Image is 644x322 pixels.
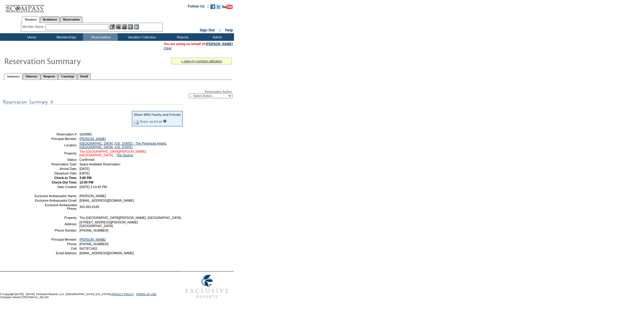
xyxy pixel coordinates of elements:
span: [EMAIL_ADDRESS][DOMAIN_NAME] [79,251,134,255]
td: Phone Number: [34,229,77,232]
a: Summary [4,73,23,80]
td: Date Created: [34,185,77,189]
span: 5627871402 [79,247,97,250]
td: Departure Date: [34,171,77,175]
td: Memberships [48,33,83,41]
td: Vacation Collection [118,33,165,41]
a: Share via Email [139,120,162,123]
span: [DATE] 3:14:45 PM [79,185,107,189]
img: Follow us on Twitter [216,4,221,9]
span: 1818982 [79,132,92,136]
td: Exclusive Ambassador Name: [34,194,77,198]
a: Reservations [60,16,83,23]
span: Confirmed [79,158,94,161]
img: Reservations [128,24,133,29]
a: Help [225,28,233,32]
td: Reservation Type: [34,162,77,166]
a: [PERSON_NAME] [206,42,233,46]
span: [PHONE_NUMBER] [79,229,108,232]
td: Home [14,33,48,41]
span: 12:00 PM [79,181,93,184]
a: Become our fan on Facebook [210,6,215,10]
img: Impersonate [122,24,127,29]
td: Exclusive Ambassador Phone: [34,203,77,210]
a: Members [22,16,40,23]
td: Phone: [34,242,77,246]
span: You are acting on behalf of: [164,42,233,46]
span: [DATE] [79,167,90,171]
span: The [GEOGRAPHIC_DATA][PERSON_NAME]: [GEOGRAPHIC_DATA] [79,216,181,220]
a: Follow us on Twitter [216,6,221,10]
span: [STREET_ADDRESS][PERSON_NAME] [GEOGRAPHIC_DATA] [79,220,138,228]
span: [DATE] [79,171,90,175]
span: 3:00 PM [79,176,91,180]
a: Concierge [58,73,77,80]
img: Reservaton Summary [4,55,125,67]
input: What is this? [163,119,167,123]
span: :: [219,28,221,32]
img: b_calculator.gif [134,24,139,29]
a: Sign Out [200,28,215,32]
td: Address: [34,220,77,228]
td: Property: [34,216,77,220]
td: Follow Us :: [188,4,209,11]
a: [PERSON_NAME] [79,137,106,141]
span: [PERSON_NAME] [79,194,106,198]
a: Residences [40,16,60,23]
img: b_edit.gif [110,24,115,29]
td: Reservation #: [34,132,77,136]
div: Member Name: [22,24,46,29]
td: Location: [34,141,77,149]
img: Become our fan on Facebook [210,4,215,9]
a: TERMS OF USE [136,293,157,296]
a: PRIVACY POLICY [111,293,134,296]
img: subTtlResSummary.gif [3,98,184,106]
div: Reservation Action: [3,90,232,98]
span: [PHONE_NUMBER] [79,242,108,246]
a: The [GEOGRAPHIC_DATA][PERSON_NAME]: [GEOGRAPHIC_DATA] [79,150,147,157]
a: Itinerary [23,73,40,80]
td: Principal Member: [34,238,77,241]
span: 303.493.6189 [79,205,99,209]
a: » view my contract utilization [181,59,222,63]
a: [GEOGRAPHIC_DATA], [US_STATE] - The Peninsula Hotels: [GEOGRAPHIC_DATA], [US_STATE] [79,141,167,149]
strong: Check-Out Time: [52,181,77,184]
img: Subscribe to our YouTube Channel [222,5,233,9]
td: Admin [199,33,234,41]
strong: Check-In Time: [54,176,77,180]
a: Subscribe to our YouTube Channel [222,6,233,10]
span: Space Available Reservation [79,162,120,166]
td: Cell: [34,247,77,250]
td: Reports [165,33,199,41]
a: Clear [164,46,171,50]
td: Status: [34,158,77,161]
span: [EMAIL_ADDRESS][DOMAIN_NAME] [79,199,134,202]
img: View [116,24,121,29]
a: The Source [117,153,133,157]
td: Reservations [83,33,118,41]
div: Share With Family and Friends [134,113,181,116]
td: Arrival Date: [34,167,77,171]
td: Email Address: [34,251,77,255]
a: Detail [77,73,91,80]
td: Principal Member: [34,137,77,141]
td: Exclusive Ambassador Email: [34,199,77,202]
a: [PERSON_NAME] [79,238,106,241]
a: Requests [40,73,58,80]
td: Property: [34,150,77,157]
img: Exclusive Resorts [180,272,234,302]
